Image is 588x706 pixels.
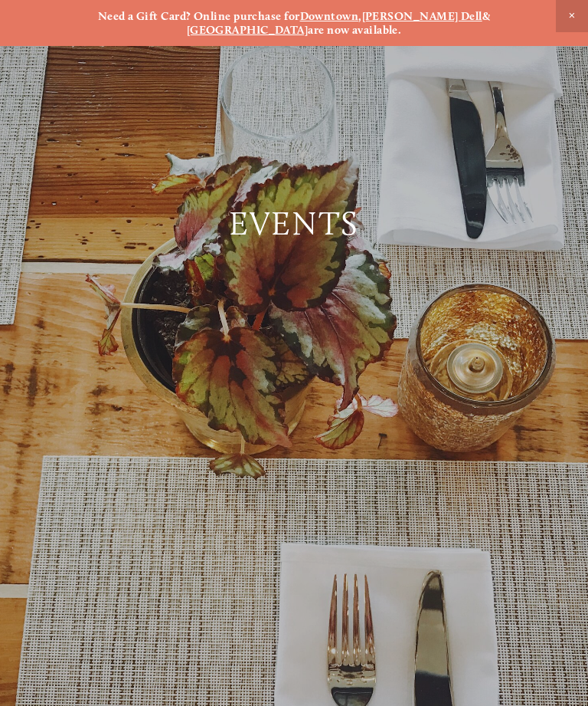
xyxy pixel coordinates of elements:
[308,23,401,37] strong: are now available.
[187,23,309,37] a: [GEOGRAPHIC_DATA]
[482,9,490,23] strong: &
[362,9,482,23] a: [PERSON_NAME] Dell
[98,9,300,23] strong: Need a Gift Card? Online purchase for
[300,9,359,23] a: Downtown
[358,9,361,23] strong: ,
[229,204,359,243] span: Events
